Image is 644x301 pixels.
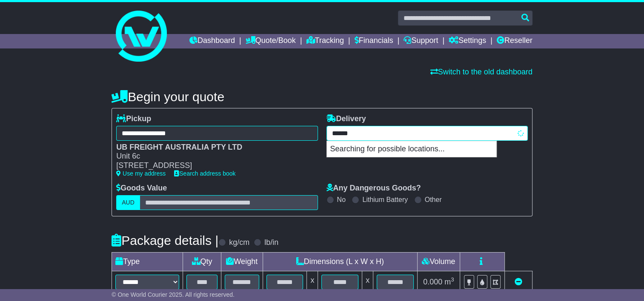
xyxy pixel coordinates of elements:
[355,34,393,48] a: Financials
[112,233,218,247] h4: Package details |
[263,252,417,271] td: Dimensions (L x W x H)
[264,238,278,247] label: lb/in
[307,271,318,293] td: x
[229,238,249,247] label: kg/cm
[116,195,140,210] label: AUD
[362,196,408,204] label: Lithium Battery
[221,252,263,271] td: Weight
[362,271,373,293] td: x
[326,114,366,124] label: Delivery
[451,276,454,283] sup: 3
[116,114,151,124] label: Pickup
[116,184,167,193] label: Goods Value
[246,34,296,48] a: Quote/Book
[404,34,438,48] a: Support
[417,252,460,271] td: Volume
[423,278,442,286] span: 0.000
[425,196,442,204] label: Other
[189,34,235,48] a: Dashboard
[116,143,309,152] div: UB FREIGHT AUSTRALIA PTY LTD
[337,196,346,204] label: No
[112,252,183,271] td: Type
[116,170,166,177] a: Use my address
[326,126,528,141] typeahead: Please provide city
[174,170,235,177] a: Search address book
[327,141,496,157] p: Searching for possible locations...
[306,34,343,48] a: Tracking
[515,278,522,286] a: Remove this item
[116,152,309,161] div: Unit 6c
[449,34,486,48] a: Settings
[326,184,421,193] label: Any Dangerous Goods?
[112,90,532,104] h4: Begin your quote
[497,34,532,48] a: Reseller
[430,68,532,76] a: Switch to the old dashboard
[183,252,221,271] td: Qty
[112,291,235,298] span: © One World Courier 2025. All rights reserved.
[444,278,454,286] span: m
[116,161,309,170] div: [STREET_ADDRESS]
